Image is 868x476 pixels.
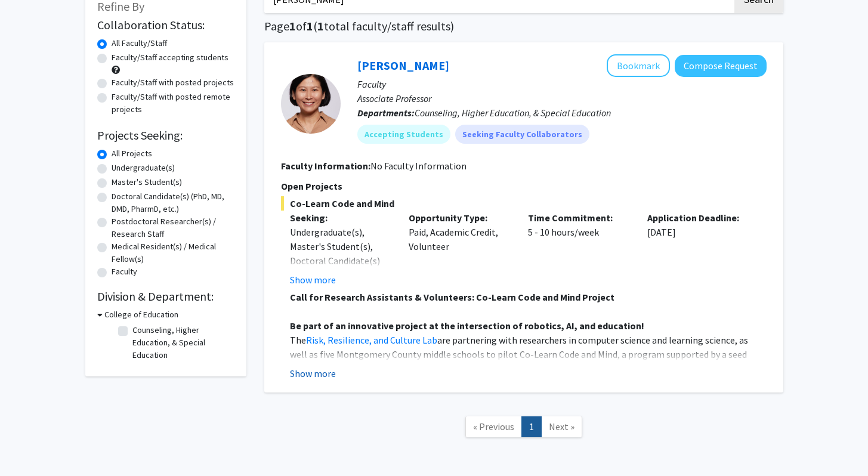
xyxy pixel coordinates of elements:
label: Undergraduate(s) [112,162,175,174]
label: Faculty/Staff with posted remote projects [112,91,234,116]
p: Open Projects [281,179,767,193]
label: Faculty [112,265,137,278]
label: Postdoctoral Researcher(s) / Research Staff [112,215,234,240]
p: Opportunity Type: [409,211,510,225]
span: The [290,334,306,346]
span: No Faculty Information [370,160,467,172]
span: Co-Learn Code and Mind [281,196,767,211]
span: 1 [307,18,313,33]
span: 1 [317,18,324,33]
label: Faculty/Staff accepting students [112,51,228,64]
span: Counseling, Higher Education, & Special Education [415,107,611,119]
button: Add Chunyan Yang to Bookmarks [607,54,670,77]
span: « Previous [473,421,514,432]
b: Faculty Information: [281,160,370,172]
h2: Division & Department: [97,289,234,304]
button: Show more [290,366,336,381]
a: 1 [521,416,542,437]
a: Previous Page [465,416,522,437]
label: Medical Resident(s) / Medical Fellow(s) [112,240,234,265]
p: Application Deadline: [647,211,749,225]
h3: College of Education [104,308,178,321]
div: Undergraduate(s), Master's Student(s), Doctoral Candidate(s) (PhD, MD, DMD, PharmD, etc.) [290,225,391,296]
h2: Collaboration Status: [97,18,234,32]
span: are partnering with researchers in computer science and learning science, as well as five Montgom... [290,334,748,375]
h2: Projects Seeking: [97,128,234,143]
mat-chip: Accepting Students [357,125,450,144]
label: All Projects [112,147,152,160]
label: Master's Student(s) [112,176,182,188]
b: Departments: [357,107,415,119]
p: Associate Professor [357,91,767,106]
div: [DATE] [638,211,758,287]
nav: Page navigation [264,404,783,453]
span: Next » [549,421,574,432]
iframe: Chat [9,422,51,467]
button: Show more [290,273,336,287]
div: 5 - 10 hours/week [519,211,638,287]
a: [PERSON_NAME] [357,58,449,73]
button: Compose Request to Chunyan Yang [675,55,767,77]
p: Seeking: [290,211,391,225]
mat-chip: Seeking Faculty Collaborators [455,125,589,144]
strong: Call for Research Assistants & Volunteers: Co-Learn Code and Mind Project [290,291,614,303]
label: All Faculty/Staff [112,37,167,50]
strong: Be part of an innovative project at the intersection of robotics, AI, and education! [290,320,644,332]
label: Faculty/Staff with posted projects [112,76,234,89]
label: Counseling, Higher Education, & Special Education [132,324,231,361]
div: Paid, Academic Credit, Volunteer [400,211,519,287]
label: Doctoral Candidate(s) (PhD, MD, DMD, PharmD, etc.) [112,190,234,215]
h1: Page of ( total faculty/staff results) [264,19,783,33]
a: Risk, Resilience, and Culture Lab [306,334,437,346]
p: Time Commitment: [528,211,629,225]
p: Faculty [357,77,767,91]
span: 1 [289,18,296,33]
a: Next Page [541,416,582,437]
